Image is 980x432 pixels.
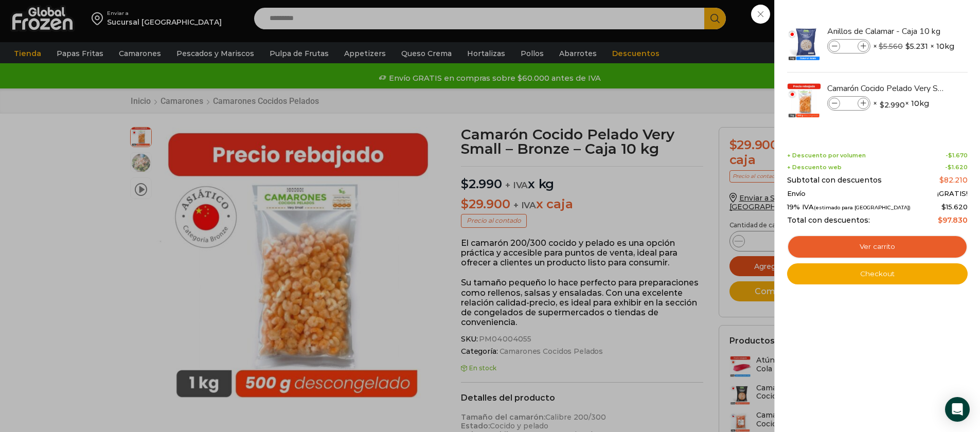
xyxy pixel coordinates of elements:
[946,152,968,159] span: -
[939,175,968,185] bdi: 82.210
[814,205,911,210] small: (estimado para [GEOGRAPHIC_DATA])
[905,41,928,51] bdi: 5.231
[948,152,952,159] span: $
[787,263,968,285] a: Checkout
[873,96,929,111] span: × × 10kg
[787,216,870,225] span: Total con descuentos:
[873,39,954,53] span: × × 10kg
[827,83,950,94] a: Camarón Cocido Pelado Very Small - Bronze - Caja 10 kg
[948,152,968,159] bdi: 1.670
[938,215,968,225] bdi: 97.830
[787,164,842,171] span: + Descuento web
[937,190,968,198] span: ¡GRATIS!
[880,100,905,110] bdi: 2.990
[905,41,910,51] span: $
[787,152,866,159] span: + Descuento por volumen
[941,203,968,211] span: 15.620
[948,164,968,171] bdi: 1.620
[787,190,806,198] span: Envío
[945,164,968,171] span: -
[787,203,911,211] span: 19% IVA
[827,26,950,37] a: Anillos de Calamar - Caja 10 kg
[880,100,884,110] span: $
[879,42,883,51] span: $
[879,42,903,51] bdi: 5.560
[938,215,942,225] span: $
[841,41,857,52] input: Product quantity
[841,98,857,109] input: Product quantity
[939,175,944,185] span: $
[787,176,882,185] span: Subtotal con descuentos
[948,164,952,171] span: $
[945,397,970,422] div: Open Intercom Messenger
[941,203,946,211] span: $
[787,235,968,259] a: Ver carrito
